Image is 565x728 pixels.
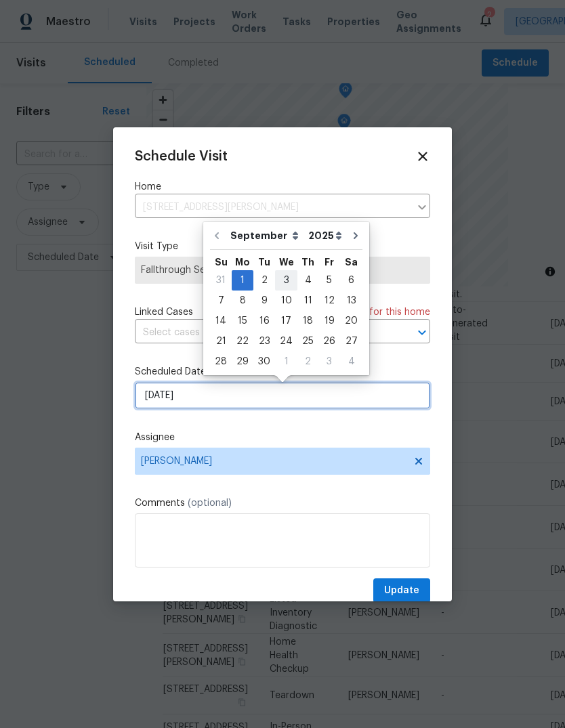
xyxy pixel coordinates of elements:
div: 10 [275,291,297,310]
label: Scheduled Date [135,365,430,379]
button: Update [373,578,430,603]
div: 31 [210,271,232,290]
div: Sun Sep 14 2025 [210,311,232,331]
div: Wed Oct 01 2025 [275,351,297,372]
div: Wed Sep 24 2025 [275,331,297,351]
div: Mon Sep 22 2025 [232,331,253,351]
span: [PERSON_NAME] [141,456,406,467]
div: 30 [253,352,275,371]
input: Select cases [135,322,392,343]
div: 2 [253,271,275,290]
span: Fallthrough Setup [141,263,424,277]
abbr: Sunday [215,257,228,267]
div: Fri Sep 12 2025 [318,291,340,311]
div: 7 [210,291,232,310]
div: Thu Sep 04 2025 [297,270,318,291]
div: 12 [318,291,340,310]
div: Tue Sep 16 2025 [253,311,275,331]
div: Tue Sep 09 2025 [253,291,275,311]
div: 27 [340,332,362,351]
div: 1 [232,271,253,290]
div: Sat Oct 04 2025 [340,351,362,372]
abbr: Thursday [301,257,314,267]
div: Fri Oct 03 2025 [318,351,340,372]
div: Wed Sep 10 2025 [275,291,297,311]
div: 29 [232,352,253,371]
div: Sun Sep 28 2025 [210,351,232,372]
span: (optional) [188,498,232,508]
div: 3 [318,352,340,371]
div: Thu Sep 18 2025 [297,311,318,331]
div: 6 [340,271,362,290]
label: Comments [135,496,430,510]
abbr: Friday [325,257,334,267]
abbr: Monday [235,257,250,267]
div: 4 [340,352,362,371]
div: Thu Sep 25 2025 [297,331,318,351]
span: Update [384,582,419,599]
div: 4 [297,271,318,290]
div: Sun Aug 31 2025 [210,270,232,291]
div: 11 [297,291,318,310]
div: 17 [275,312,297,330]
input: M/D/YYYY [135,382,430,409]
div: 1 [275,352,297,371]
div: 18 [297,312,318,330]
div: Mon Sep 29 2025 [232,351,253,372]
abbr: Wednesday [279,257,294,267]
div: 9 [253,291,275,310]
div: Sun Sep 21 2025 [210,331,232,351]
div: 2 [297,352,318,371]
label: Visit Type [135,240,430,253]
div: 26 [318,332,340,351]
label: Assignee [135,431,430,444]
div: Sat Sep 13 2025 [340,291,362,311]
div: 8 [232,291,253,310]
div: Thu Sep 11 2025 [297,291,318,311]
select: Year [305,226,346,246]
div: Tue Sep 30 2025 [253,351,275,372]
div: Wed Sep 17 2025 [275,311,297,331]
div: 23 [253,332,275,351]
button: Go to previous month [207,222,227,249]
div: Fri Sep 19 2025 [318,311,340,331]
span: Close [415,149,430,164]
div: Tue Sep 23 2025 [253,331,275,351]
select: Month [227,226,305,246]
div: 14 [210,312,232,330]
div: Thu Oct 02 2025 [297,351,318,372]
div: 15 [232,312,253,330]
div: Sat Sep 20 2025 [340,311,362,331]
input: Enter in an address [135,197,410,218]
label: Home [135,180,430,194]
div: 19 [318,312,340,330]
div: Sat Sep 06 2025 [340,270,362,291]
div: Wed Sep 03 2025 [275,270,297,291]
div: Tue Sep 02 2025 [253,270,275,291]
abbr: Saturday [345,257,358,267]
div: 21 [210,332,232,351]
div: Mon Sep 01 2025 [232,270,253,291]
div: Fri Sep 05 2025 [318,270,340,291]
div: 13 [340,291,362,310]
button: Open [413,323,432,342]
div: Sat Sep 27 2025 [340,331,362,351]
div: 25 [297,332,318,351]
div: Mon Sep 15 2025 [232,311,253,331]
div: 20 [340,312,362,330]
div: Mon Sep 08 2025 [232,291,253,311]
div: 3 [275,271,297,290]
div: Sun Sep 07 2025 [210,291,232,311]
div: 24 [275,332,297,351]
div: 5 [318,271,340,290]
span: Linked Cases [135,305,193,319]
button: Go to next month [346,222,366,249]
div: 16 [253,312,275,330]
abbr: Tuesday [258,257,270,267]
div: Fri Sep 26 2025 [318,331,340,351]
div: 28 [210,352,232,371]
span: Schedule Visit [135,150,228,163]
div: 22 [232,332,253,351]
